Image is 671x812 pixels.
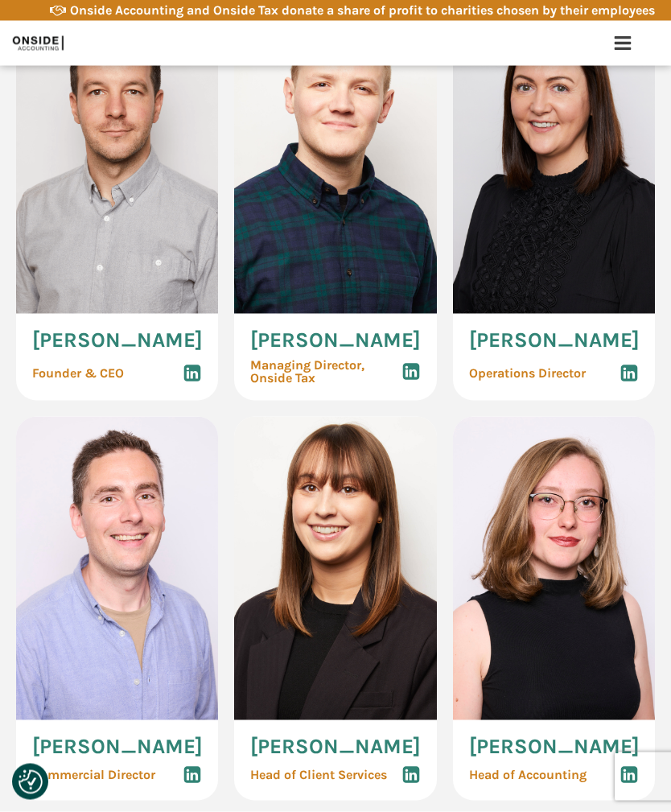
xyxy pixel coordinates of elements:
[32,769,155,781] span: Commercial Director
[469,367,586,380] span: Operations Director
[32,367,124,380] span: Founder & CEO
[13,31,64,56] img: Onside Accounting
[469,736,640,757] span: [PERSON_NAME]
[250,769,387,781] span: Head of Client Services
[32,330,203,351] span: [PERSON_NAME]
[469,330,640,351] span: [PERSON_NAME]
[32,736,203,757] span: [PERSON_NAME]
[250,330,421,351] span: [PERSON_NAME]
[469,769,587,781] span: Head of Accounting
[250,359,364,385] span: Managing Director, Onside Tax
[19,770,43,794] button: Consent Preferences
[19,770,43,794] img: Revisit consent button
[250,736,421,757] span: [PERSON_NAME]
